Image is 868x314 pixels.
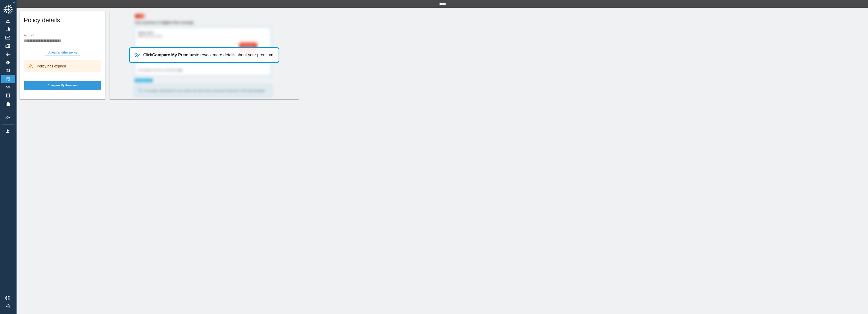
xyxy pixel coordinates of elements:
[24,16,60,24] h5: Policy details
[37,62,66,71] div: Policy has expired
[134,52,140,58] img: uptrend-and-star-798e9c881b4915e3b082.svg
[143,52,274,58] p: Click to reveal more details about your premium.
[152,53,196,57] b: Compare My Premium
[20,11,105,32] div: Policy details
[45,49,80,56] button: Upload another policy
[24,33,34,38] label: Aircraft
[24,81,101,90] button: Compare My Premium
